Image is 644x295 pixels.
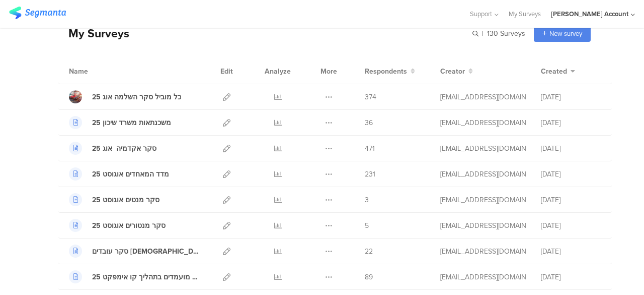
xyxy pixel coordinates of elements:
span: New survey [549,29,582,38]
div: [DATE] [541,117,601,128]
div: More [318,58,340,84]
a: סקר מנטורים אוגוסט 25 [69,219,166,232]
span: Respondents [365,66,407,77]
div: [DATE] [541,143,601,154]
a: סקר עובדים [DEMOGRAPHIC_DATA] שהושמו אוגוסט 25 [69,245,201,258]
div: [DATE] [541,272,601,282]
span: 3 [365,195,369,205]
span: Creator [440,66,465,77]
div: afkar2005@gmail.com [440,169,526,180]
div: afkar2005@gmail.com [440,272,526,282]
span: 89 [365,272,373,282]
button: Created [541,66,575,77]
div: סקר עובדים ערבים שהושמו אוגוסט 25 [92,246,201,257]
span: | [480,28,485,39]
div: [DATE] [541,169,601,180]
div: afkar2005@gmail.com [440,92,526,102]
div: סקר מנטים אוגוסט 25 [92,195,159,205]
a: סקר מועמדים בתהליך קו אימפקט 25 [69,270,201,283]
div: [DATE] [541,246,601,257]
span: 471 [365,143,375,154]
div: [PERSON_NAME] Account [551,9,628,19]
div: afkar2005@gmail.com [440,246,526,257]
a: כל מוביל סקר השלמה אוג 25 [69,90,181,103]
span: 22 [365,246,373,257]
span: 374 [365,92,376,102]
div: Analyze [263,58,293,84]
span: 231 [365,169,375,180]
div: [DATE] [541,195,601,205]
span: 130 Surveys [487,28,525,39]
div: Name [69,66,129,77]
div: [DATE] [541,92,601,102]
span: 5 [365,220,369,231]
div: סקר מנטורים אוגוסט 25 [92,220,166,231]
div: מדד המאחדים אוגוסט 25 [92,169,169,180]
div: משכנתאות משרד שיכון 25 [92,117,171,128]
a: סקר מנטים אוגוסט 25 [69,193,159,206]
div: Edit [216,58,237,84]
span: 36 [365,117,373,128]
a: משכנתאות משרד שיכון 25 [69,116,171,129]
div: סקר מועמדים בתהליך קו אימפקט 25 [92,272,201,282]
div: [DATE] [541,220,601,231]
button: Respondents [365,66,415,77]
span: Created [541,66,567,77]
div: כל מוביל סקר השלמה אוג 25 [92,92,181,102]
div: סקר אקדמיה אוג 25 [92,143,156,154]
a: מדד המאחדים אוגוסט 25 [69,167,169,181]
div: afkar2005@gmail.com [440,220,526,231]
img: segmanta logo [9,7,66,19]
div: afkar2005@gmail.com [440,117,526,128]
a: סקר אקדמיה אוג 25 [69,142,156,155]
div: afkar2005@gmail.com [440,195,526,205]
button: Creator [440,66,473,77]
span: Support [470,9,492,19]
div: My Surveys [58,25,129,42]
div: afkar2005@gmail.com [440,143,526,154]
